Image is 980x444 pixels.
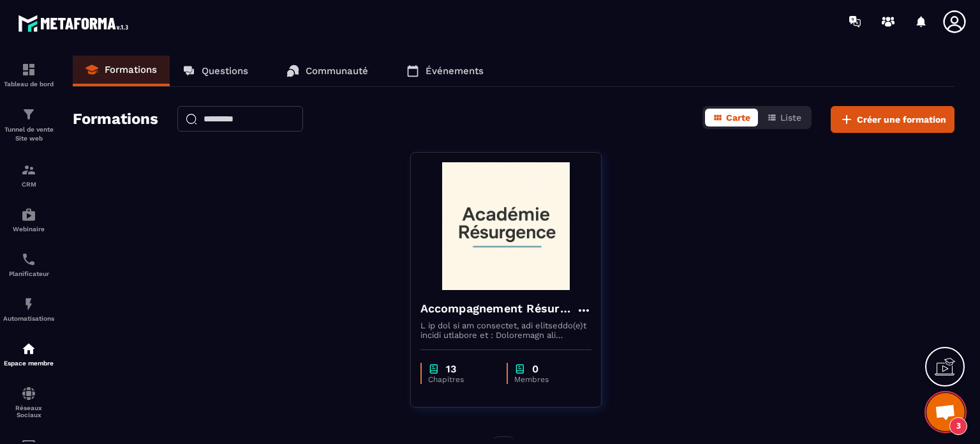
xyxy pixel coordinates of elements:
[446,363,456,375] p: 13
[306,65,368,77] p: Communauté
[420,321,591,340] p: L ip dol si am consectet, adi elitseddo(e)t incidi utlabore et : Doloremagn ali enimadmini veniam...
[428,375,494,384] p: Chapitres
[21,62,36,77] img: formation
[21,386,36,401] img: social-network
[926,393,965,431] div: Ouvrir le chat
[3,242,54,287] a: schedulerschedulerPlanificateur
[857,113,946,126] span: Créer une formation
[3,80,54,88] p: Tableau de bord
[21,296,36,312] img: automations
[73,56,170,86] a: Formations
[3,376,54,428] a: social-networksocial-networkRéseaux Sociaux
[949,417,967,435] span: 3
[394,56,496,86] a: Événements
[3,315,54,322] p: Automatisations
[759,109,809,126] button: Liste
[831,106,954,133] button: Créer une formation
[21,107,36,122] img: formation
[3,125,54,143] p: Tunnel de vente Site web
[705,109,758,126] button: Carte
[780,112,801,123] span: Liste
[21,252,36,267] img: scheduler
[3,360,54,367] p: Espace membre
[3,270,54,277] p: Planificateur
[21,341,36,356] img: automations
[274,56,381,86] a: Communauté
[202,65,248,77] p: Questions
[3,181,54,188] p: CRM
[726,112,750,123] span: Carte
[3,97,54,153] a: formationformationTunnel de vente Site web
[3,287,54,332] a: automationsautomationsAutomatisations
[420,162,591,290] img: formation-background
[170,56,261,86] a: Questions
[73,106,158,133] h2: Formations
[428,363,440,375] img: chapter
[410,152,618,424] a: formation-backgroundAccompagnement Résurgence "6 mois pour sortir du burn-out et retrouver forces...
[3,332,54,376] a: automationsautomationsEspace membre
[18,11,133,35] img: logo
[420,300,576,318] h4: Accompagnement Résurgence "6 mois pour sortir du burn-out et retrouver forces et équilibre"
[105,64,157,75] p: Formations
[3,404,54,418] p: Réseaux Sociaux
[3,52,54,97] a: formationformationTableau de bord
[21,162,36,178] img: formation
[532,363,538,375] p: 0
[426,65,484,77] p: Événements
[514,363,526,375] img: chapter
[3,226,54,233] p: Webinaire
[21,207,36,222] img: automations
[3,197,54,242] a: automationsautomationsWebinaire
[514,375,579,384] p: Membres
[3,153,54,197] a: formationformationCRM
